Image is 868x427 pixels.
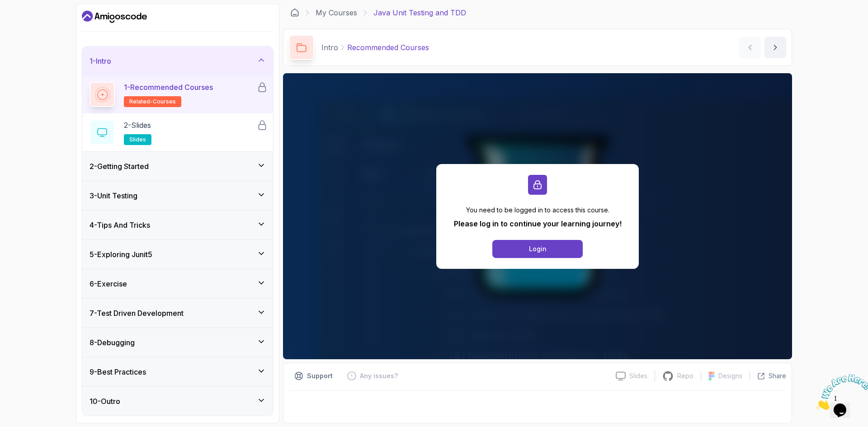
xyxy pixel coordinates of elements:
h3: 9 - Best Practices [90,366,146,377]
p: Share [769,371,786,380]
p: You need to be logged in to access this course. [454,206,622,215]
span: 1 [4,4,7,11]
p: Recommended Courses [347,42,429,53]
h3: 6 - Exercise [90,278,127,289]
span: slides [129,136,146,143]
button: next content [764,37,786,58]
button: 5-Exploring Junit5 [82,240,273,269]
button: 1-Intro [82,47,273,75]
p: Java Unit Testing and TDD [373,7,466,18]
button: 6-Exercise [82,269,273,298]
a: Dashboard [290,8,299,17]
p: 2 - Slides [124,120,151,131]
button: 7-Test Driven Development [82,299,273,328]
h3: 10 - Outro [90,396,120,407]
p: Intro [321,42,338,53]
p: Repo [677,371,693,380]
iframe: chat widget [812,371,868,413]
button: previous content [739,37,761,58]
button: 2-Slidesslides [90,120,266,145]
a: My Courses [316,7,357,18]
button: 3-Unit Testing [82,181,273,210]
p: Any issues? [360,371,398,380]
button: Support button [289,369,338,383]
p: Please log in to continue your learning journey! [454,218,622,229]
button: 9-Best Practices [82,357,273,386]
button: 1-Recommended Coursesrelated-courses [90,82,266,107]
button: 10-Outro [82,387,273,416]
h3: 5 - Exploring Junit5 [90,249,152,260]
p: Designs [718,371,742,380]
button: 4-Tips And Tricks [82,211,273,239]
button: Login [492,240,583,258]
h3: 1 - Intro [90,56,111,66]
p: 1 - Recommended Courses [124,82,213,93]
p: Support [307,371,333,380]
h3: 8 - Debugging [90,337,135,348]
h3: 3 - Unit Testing [90,190,137,201]
button: 2-Getting Started [82,152,273,181]
button: Share [750,371,786,380]
img: Chat attention grabber [4,4,60,39]
h3: 2 - Getting Started [90,161,149,172]
h3: 4 - Tips And Tricks [90,220,150,230]
h3: 7 - Test Driven Development [90,308,184,319]
a: Dashboard [82,9,147,24]
button: 8-Debugging [82,328,273,357]
div: Login [529,244,547,253]
span: related-courses [129,98,176,105]
p: Slides [629,371,647,380]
